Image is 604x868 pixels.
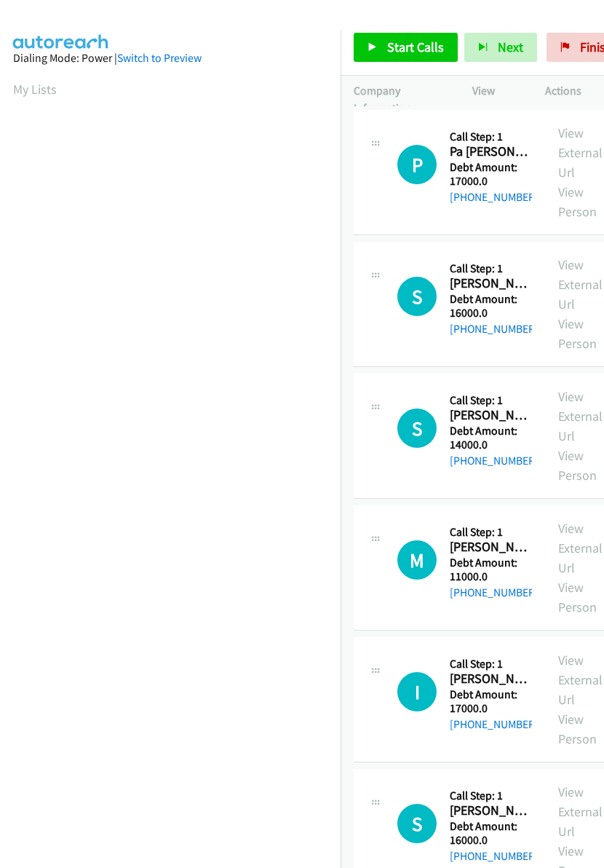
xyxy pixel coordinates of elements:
[498,39,523,55] span: Next
[450,585,539,599] a: [PHONE_NUMBER]
[558,784,603,840] a: View External Url
[558,711,597,747] a: View Person
[545,82,592,100] p: Actions
[397,804,437,843] h1: S
[450,130,532,144] h5: Call Step: 1
[354,33,458,62] a: Start Calls
[387,39,444,55] span: Start Calls
[450,393,532,408] h5: Call Step: 1
[450,424,532,452] h5: Debt Amount: 14000.0
[450,556,532,584] h5: Debt Amount: 11000.0
[450,539,532,556] h2: [PERSON_NAME] - Credit Card
[450,671,532,687] h2: [PERSON_NAME] - Credit Card
[13,81,57,98] a: My Lists
[450,322,539,336] a: [PHONE_NUMBER]
[450,160,532,189] h5: Debt Amount: 17000.0
[450,802,532,819] h2: [PERSON_NAME] - Personal Loan
[397,804,437,843] div: The call is yet to be attempted
[450,261,532,276] h5: Call Step: 1
[13,112,341,804] iframe: Dialpad
[450,190,539,204] a: [PHONE_NUMBER]
[558,184,597,220] a: View Person
[117,51,202,65] a: Switch to Preview
[397,672,437,711] h1: I
[397,672,437,711] div: The call is yet to be attempted
[464,33,537,62] button: Next
[354,82,446,117] p: Company Information
[558,447,597,484] a: View Person
[397,409,437,448] h1: S
[558,652,603,708] a: View External Url
[397,540,437,580] h1: M
[397,277,437,316] div: The call is yet to be attempted
[558,125,603,181] a: View External Url
[397,145,437,184] div: The call is yet to be attempted
[450,789,532,803] h5: Call Step: 1
[450,275,532,292] h2: [PERSON_NAME] - Personal Loan
[472,82,519,100] p: View
[13,50,327,67] div: Dialing Mode: Power |
[558,520,603,576] a: View External Url
[397,540,437,580] div: The call is yet to be attempted
[450,292,532,320] h5: Debt Amount: 16000.0
[450,525,532,540] h5: Call Step: 1
[397,145,437,184] h1: P
[450,407,532,424] h2: [PERSON_NAME] - Credit Card
[397,409,437,448] div: The call is yet to be attempted
[558,315,597,352] a: View Person
[450,657,532,671] h5: Call Step: 1
[450,849,539,863] a: [PHONE_NUMBER]
[558,256,603,312] a: View External Url
[450,143,532,160] h2: Pa [PERSON_NAME] - Personal Loan
[450,687,532,716] h5: Debt Amount: 17000.0
[397,277,437,316] h1: S
[558,388,603,444] a: View External Url
[558,579,597,615] a: View Person
[450,454,539,467] a: [PHONE_NUMBER]
[450,717,539,731] a: [PHONE_NUMBER]
[450,819,532,848] h5: Debt Amount: 16000.0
